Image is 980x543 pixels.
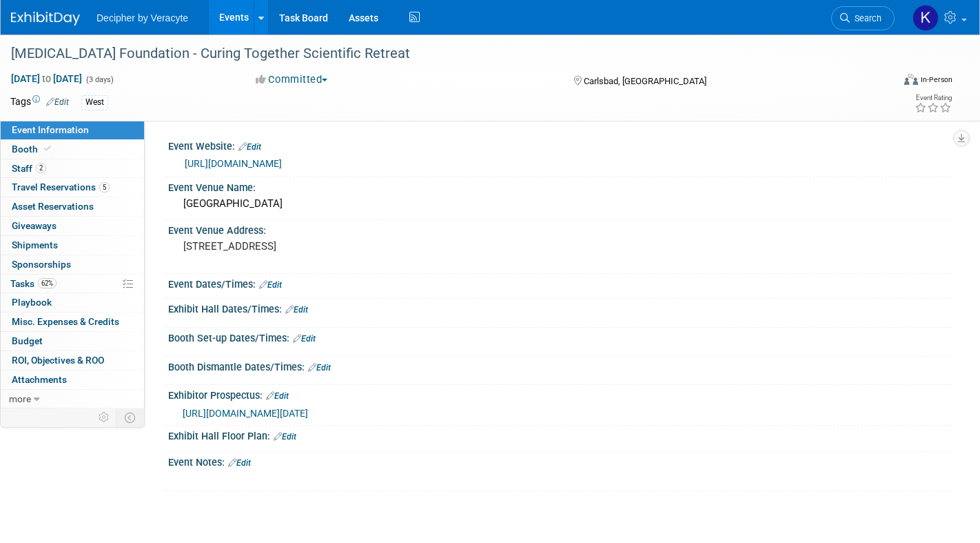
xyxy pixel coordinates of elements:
[168,136,952,154] div: Event Website:
[228,458,251,468] a: Edit
[12,163,46,174] span: Staff
[12,297,52,308] span: Playbook
[183,240,480,253] pre: [STREET_ADDRESS]
[850,13,881,23] span: Search
[46,97,69,107] a: Edit
[259,280,282,290] a: Edit
[178,193,942,215] div: [GEOGRAPHIC_DATA]
[1,197,144,216] a: Asset Reservations
[1,255,144,274] a: Sponsorships
[1,390,144,408] a: more
[12,374,67,385] span: Attachments
[285,305,308,315] a: Edit
[12,316,119,327] span: Misc. Expenses & Credits
[1,140,144,159] a: Booth
[1,332,144,351] a: Budget
[9,393,31,404] span: more
[12,239,58,250] span: Shipments
[1,293,144,312] a: Playbook
[10,95,69,110] td: Tags
[38,278,57,288] span: 62%
[81,95,108,110] div: West
[920,75,952,85] div: In-Person
[813,72,952,92] div: Event Format
[912,5,939,31] img: Kathryn Pellegrini
[1,159,144,178] a: Staff2
[1,217,144,235] a: Giveaways
[584,76,706,86] span: Carlsbad, [GEOGRAPHIC_DATA]
[40,73,53,84] span: to
[99,182,110,192] span: 5
[1,178,144,197] a: Travel Reservations5
[308,363,331,373] a: Edit
[185,158,282,169] a: [URL][DOMAIN_NAME]
[915,95,952,101] div: Event Rating
[1,371,144,389] a: Attachments
[168,357,952,375] div: Booth Dismantle Dates/Times:
[1,351,144,370] a: ROI, Objectives & ROO
[12,144,54,155] span: Booth
[831,6,895,30] a: Search
[1,236,144,255] a: Shipments
[85,75,114,84] span: (3 days)
[6,41,872,66] div: [MEDICAL_DATA] Foundation - Curing Together Scientific Retreat
[266,391,289,401] a: Edit
[10,72,83,85] span: [DATE] [DATE]
[168,299,952,317] div: Exhibit Hall Dates/Times:
[168,220,952,237] div: Event Venue Address:
[12,335,43,346] span: Budget
[274,432,296,442] a: Edit
[12,220,57,231] span: Giveaways
[168,328,952,346] div: Booth Set-up Dates/Times:
[116,408,145,426] td: Toggle Event Tabs
[293,334,316,344] a: Edit
[12,181,110,192] span: Travel Reservations
[44,145,51,152] i: Booth reservation complete
[1,313,144,331] a: Misc. Expenses & Credits
[96,12,188,23] span: Decipher by Veracyte
[36,163,46,173] span: 2
[11,12,80,26] img: ExhibitDay
[1,121,144,139] a: Event Information
[12,201,94,212] span: Asset Reservations
[168,177,952,195] div: Event Venue Name:
[12,124,89,135] span: Event Information
[10,278,57,289] span: Tasks
[12,355,104,366] span: ROI, Objectives & ROO
[1,275,144,293] a: Tasks62%
[168,274,952,292] div: Event Dates/Times:
[168,452,952,470] div: Event Notes:
[238,142,261,152] a: Edit
[904,74,918,85] img: Format-Inperson.png
[183,408,308,419] a: [URL][DOMAIN_NAME][DATE]
[168,385,952,403] div: Exhibitor Prospectus:
[168,426,952,444] div: Exhibit Hall Floor Plan:
[12,259,71,270] span: Sponsorships
[92,408,116,426] td: Personalize Event Tab Strip
[251,72,333,87] button: Committed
